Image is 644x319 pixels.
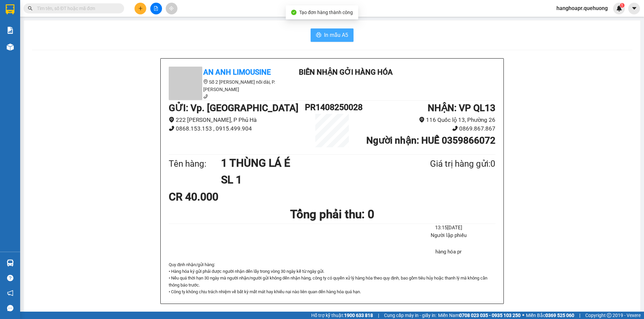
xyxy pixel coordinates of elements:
[135,3,146,14] button: plus
[419,117,425,123] span: environment
[203,94,208,99] span: phone
[324,31,348,39] span: In mẫu A5
[169,157,221,171] div: Tên hàng:
[397,157,495,171] div: Giá trị hàng gửi: 0
[169,6,174,11] span: aim
[452,126,458,131] span: phone
[169,126,174,131] span: phone
[459,313,521,318] strong: 0708 023 035 - 0935 103 250
[607,313,611,318] span: copyright
[28,6,33,11] span: search
[621,3,623,8] span: 1
[203,68,271,76] b: An Anh Limousine
[366,135,495,146] b: Người nhận : HUẾ 0359866072
[169,124,305,133] li: 0868.153.153 , 0915.499.904
[7,275,13,281] span: question-circle
[169,117,174,123] span: environment
[169,205,495,224] h1: Tổng phải thu: 0
[221,155,397,171] h1: 1 THÙNG LÁ É
[438,312,521,319] span: Miền Nam
[7,259,14,266] img: warehouse-icon
[311,312,373,319] span: Hỗ trợ kỹ thuật:
[631,5,637,11] span: caret-down
[7,27,14,34] img: solution-icon
[221,171,397,188] h1: SL 1
[138,6,143,11] span: plus
[169,115,305,125] li: 222 [PERSON_NAME], P Phủ Hà
[299,10,353,15] span: Tạo đơn hàng thành công
[402,248,495,256] li: hàng hóa pr
[7,44,14,51] img: warehouse-icon
[311,28,354,42] button: printerIn mẫu A5
[150,3,162,14] button: file-add
[169,102,299,113] b: GỬI : Vp. [GEOGRAPHIC_DATA]
[551,4,613,12] span: hanghoapr.quehuong
[305,101,359,114] h1: PR1408250028
[402,224,495,232] li: 13:15[DATE]
[628,3,640,14] button: caret-down
[291,10,297,15] span: check-circle
[402,232,495,240] li: Người lập phiếu
[37,5,116,12] input: Tìm tên, số ĐT hoặc mã đơn
[359,124,495,133] li: 0869.867.867
[154,6,158,11] span: file-add
[579,312,580,319] span: |
[169,188,276,205] div: CR 40.000
[620,3,625,8] sup: 1
[359,115,495,125] li: 116 Quốc lộ 13, Phường 26
[378,312,379,319] span: |
[169,289,495,295] p: • Công ty không chịu trách nhiệm về bất kỳ mất mát hay khiếu nại nào liên quan đến hàng hóa quá hạn.
[384,312,436,319] span: Cung cấp máy in - giấy in:
[344,313,373,318] strong: 1900 633 818
[169,78,289,93] li: Số 2 [PERSON_NAME] nối dài, P. [PERSON_NAME]
[203,79,208,84] span: environment
[7,305,13,311] span: message
[616,5,622,11] img: icon-new-feature
[7,290,13,296] span: notification
[299,68,393,76] b: Biên nhận gởi hàng hóa
[169,268,495,275] p: • Hàng hóa ký gửi phải được người nhận đến lấy trong vòng 30 ngày kể từ ngày gửi.
[522,314,524,317] span: ⚪️
[169,261,495,296] div: Quy định nhận/gửi hàng :
[166,3,177,14] button: aim
[428,102,495,113] b: NHẬN : VP QL13
[526,312,574,319] span: Miền Bắc
[545,313,574,318] strong: 0369 525 060
[6,4,14,14] img: logo-vxr
[169,275,495,289] p: • Nếu quá thời hạn 30 ngày mà người nhận/người gửi không đến nhận hàng, công ty có quyền xử lý hà...
[316,32,321,38] span: printer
